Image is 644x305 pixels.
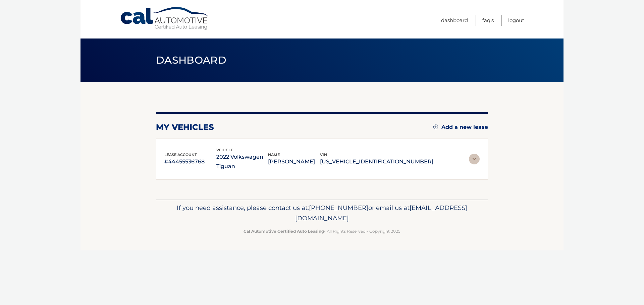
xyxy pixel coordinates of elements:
p: - All Rights Reserved - Copyright 2025 [160,228,484,235]
span: Dashboard [156,54,226,66]
a: Add a new lease [433,124,488,131]
p: [US_VEHICLE_IDENTIFICATION_NUMBER] [320,157,433,166]
p: [PERSON_NAME] [268,157,320,166]
p: #44455536768 [164,157,216,166]
p: If you need assistance, please contact us at: or email us at [160,203,484,224]
a: Dashboard [441,15,468,26]
img: accordion-rest.svg [469,154,480,164]
span: vin [320,152,327,157]
strong: Cal Automotive Certified Auto Leasing [244,229,324,234]
a: Logout [508,15,524,26]
span: [PHONE_NUMBER] [309,204,368,212]
span: lease account [164,152,197,157]
span: vehicle [216,148,233,152]
img: add.svg [433,125,438,129]
span: name [268,152,280,157]
h2: my vehicles [156,122,214,132]
a: FAQ's [482,15,494,26]
p: 2022 Volkswagen Tiguan [216,152,268,171]
a: Cal Automotive [120,7,210,30]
